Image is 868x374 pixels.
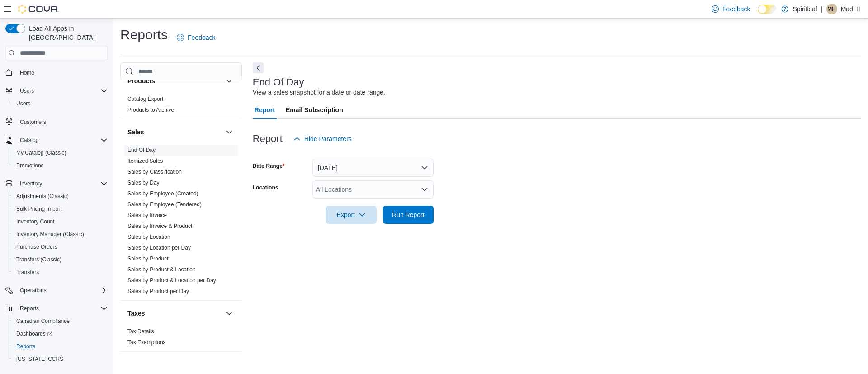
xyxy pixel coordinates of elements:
[13,98,34,109] a: Users
[13,191,108,202] span: Adjustments (Classic)
[16,162,44,169] span: Promotions
[13,204,108,214] span: Bulk Pricing Import
[13,341,108,352] span: Reports
[13,98,108,109] span: Users
[127,277,216,284] a: Sales by Product & Location per Day
[9,315,111,327] button: Canadian Compliance
[331,206,371,224] span: Export
[13,147,108,158] span: My Catalog (Classic)
[821,4,823,14] p: |
[16,218,55,225] span: Inventory Count
[2,66,111,79] button: Home
[127,190,198,197] span: Sales by Employee (Created)
[793,4,817,14] p: Spiritleaf
[13,241,61,252] a: Purchase Orders
[16,100,30,107] span: Users
[20,180,42,187] span: Inventory
[127,244,191,251] span: Sales by Location per Day
[127,107,174,113] a: Products to Archive
[16,193,69,200] span: Adjustments (Classic)
[16,135,108,146] span: Catalog
[127,223,192,229] a: Sales by Invoice & Product
[13,267,108,278] span: Transfers
[16,149,66,156] span: My Catalog (Classic)
[16,117,50,128] a: Customers
[255,101,275,119] span: Report
[16,135,42,146] button: Catalog
[826,4,837,14] div: Madi H
[120,26,168,44] h1: Reports
[127,328,154,335] a: Tax Details
[13,216,108,227] span: Inventory Count
[20,69,34,76] span: Home
[16,343,35,350] span: Reports
[9,97,111,110] button: Users
[9,228,111,241] button: Inventory Manager (Classic)
[120,94,242,119] div: Products
[173,28,219,47] a: Feedback
[421,186,428,193] button: Open list of options
[127,277,216,284] span: Sales by Product & Location per Day
[16,116,108,128] span: Customers
[9,340,111,353] button: Reports
[20,87,34,95] span: Users
[13,241,108,252] span: Purchase Orders
[16,285,50,296] button: Operations
[13,254,65,265] a: Transfers (Classic)
[127,223,192,230] span: Sales by Invoice & Product
[13,191,72,202] a: Adjustments (Classic)
[16,67,38,78] a: Home
[127,266,196,273] a: Sales by Product & Location
[392,210,425,219] span: Run Report
[16,243,57,251] span: Purchase Orders
[127,309,145,318] h3: Taxes
[127,106,174,114] span: Products to Archive
[383,206,434,224] button: Run Report
[120,145,242,300] div: Sales
[326,206,377,224] button: Export
[9,203,111,215] button: Bulk Pricing Import
[127,201,202,208] a: Sales by Employee (Tendered)
[290,130,355,148] button: Hide Parameters
[224,76,235,86] button: Products
[2,85,111,97] button: Users
[127,76,222,85] button: Products
[127,147,156,154] span: End Of Day
[127,180,160,186] a: Sales by Day
[253,133,283,144] h3: Report
[127,190,198,197] a: Sales by Employee (Created)
[253,62,264,73] button: Next
[127,212,167,218] a: Sales by Invoice
[16,269,39,276] span: Transfers
[127,339,166,346] a: Tax Exemptions
[127,288,189,295] span: Sales by Product per Day
[127,179,160,186] span: Sales by Day
[25,24,108,42] span: Load All Apps in [GEOGRAPHIC_DATA]
[20,305,39,312] span: Reports
[16,178,108,189] span: Inventory
[16,85,38,96] button: Users
[9,253,111,266] button: Transfers (Classic)
[13,147,70,158] a: My Catalog (Classic)
[13,316,73,327] a: Canadian Compliance
[20,137,38,144] span: Catalog
[253,184,278,191] label: Locations
[13,204,66,214] a: Bulk Pricing Import
[188,33,215,42] span: Feedback
[827,4,836,14] span: MH
[127,245,191,251] a: Sales by Location per Day
[9,266,111,279] button: Transfers
[127,288,189,294] a: Sales by Product per Day
[127,128,222,137] button: Sales
[16,205,62,213] span: Bulk Pricing Import
[722,5,750,14] span: Feedback
[16,330,52,337] span: Dashboards
[304,134,352,143] span: Hide Parameters
[20,118,46,126] span: Customers
[127,76,155,85] h3: Products
[120,326,242,351] div: Taxes
[9,353,111,365] button: [US_STATE] CCRS
[127,339,166,346] span: Tax Exemptions
[13,160,47,171] a: Promotions
[127,201,202,208] span: Sales by Employee (Tendered)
